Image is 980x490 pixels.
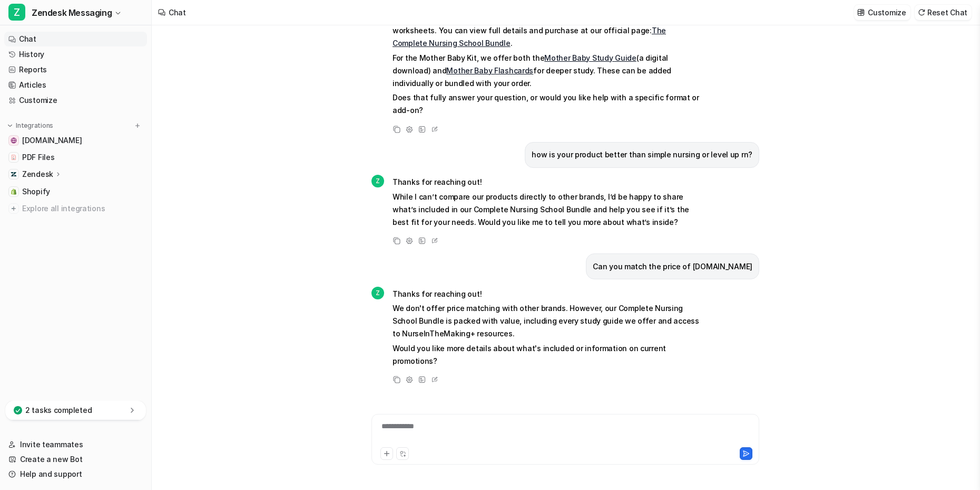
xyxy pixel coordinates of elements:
[393,176,701,189] p: Thanks for reaching out!
[544,53,636,62] a: Mother Baby Study Guide
[11,171,17,177] img: Zendesk
[4,150,147,165] a: PDF FilesPDF Files
[8,203,19,214] img: explore all integrations
[22,152,54,163] span: PDF Files
[11,137,17,144] img: anurseinthemaking.com
[393,91,701,117] p: Does that fully answer your question, or would you like help with a specific format or add-on?
[393,52,701,90] p: For the Mother Baby Kit, we offer both the (a digital download) and for deeper study. These can b...
[25,405,92,416] p: 2 tasks completed
[4,452,147,467] a: Create a new Bot
[4,437,147,452] a: Invite teammates
[4,78,147,92] a: Articles
[4,201,147,216] a: Explore all integrations
[4,133,147,148] a: anurseinthemaking.com[DOMAIN_NAME]
[6,122,14,129] img: expand menu
[22,135,82,146] span: [DOMAIN_NAME]
[32,5,112,20] span: Zendesk Messaging
[4,467,147,482] a: Help and support
[11,189,17,195] img: Shopify
[393,191,701,229] p: While I can’t compare our products directly to other brands, I’d be happy to share what’s include...
[393,302,701,340] p: We don't offer price matching with other brands. However, our Complete Nursing School Bundle is p...
[4,120,56,131] button: Integrations
[4,32,147,46] a: Chat
[532,148,752,161] p: how is your product better than simple nursing or level up rn?
[868,7,906,18] p: Customize
[593,260,752,273] p: Can you match the price of [DOMAIN_NAME]
[393,342,701,368] p: Would you like more details about what's included or information on current promotions?
[11,154,17,161] img: PDF Files
[393,288,701,300] p: Thanks for reaching out!
[16,121,53,130] p: Integrations
[4,47,147,62] a: History
[857,8,865,16] img: customize
[446,66,533,75] a: Mother Baby Flashcards
[854,5,910,20] button: Customize
[371,175,384,187] span: Z
[134,122,141,129] img: menu_add.svg
[915,5,972,20] button: Reset Chat
[918,8,925,16] img: reset
[4,184,147,199] a: ShopifyShopify
[8,4,25,21] span: Z
[4,93,147,108] a: Customize
[169,7,186,18] div: Chat
[22,200,143,217] span: Explore all integrations
[22,169,53,180] p: Zendesk
[22,186,50,197] span: Shopify
[4,62,147,77] a: Reports
[371,287,384,299] span: Z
